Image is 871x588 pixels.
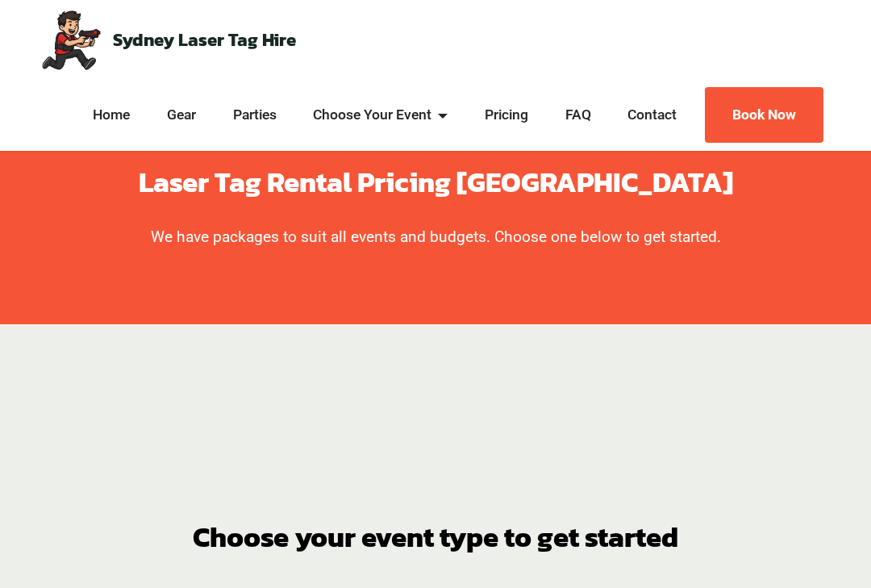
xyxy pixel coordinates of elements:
a: FAQ [561,105,595,125]
a: Choose Your Event [309,105,452,125]
a: Sydney Laser Tag Hire [113,31,296,48]
strong: Choose your event type to get started [193,516,678,558]
a: Contact [623,105,681,125]
img: Mobile Laser Tag Parties Sydney [39,8,102,71]
a: Parties [228,105,281,125]
a: Pricing [481,105,533,125]
a: Gear [163,105,201,125]
p: We have packages to suit all events and budgets. Choose one below to get started. [126,227,745,248]
strong: Laser Tag Rental Pricing [GEOGRAPHIC_DATA] [139,161,733,203]
a: Book Now [705,87,823,143]
a: Home [89,105,135,125]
